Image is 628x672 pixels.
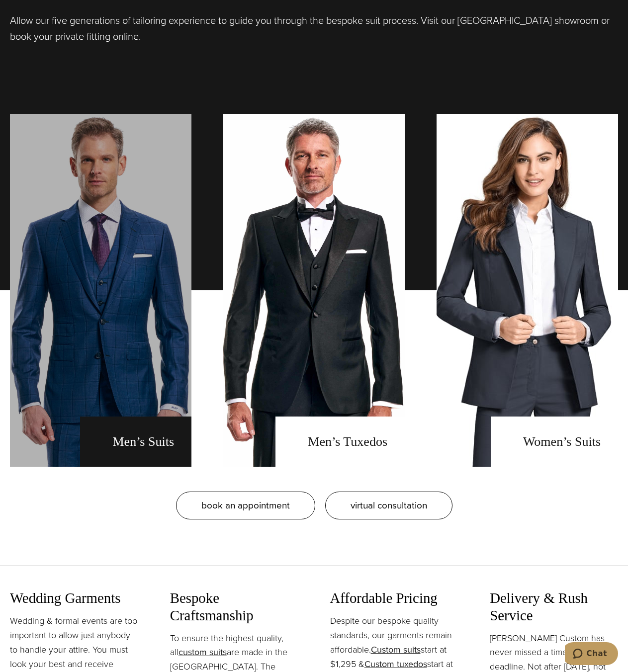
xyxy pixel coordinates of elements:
[351,498,427,512] span: virtual consultation
[170,589,298,624] h3: Bespoke Craftsmanship
[201,498,290,512] span: book an appointment
[325,492,452,519] a: virtual consultation
[371,643,421,656] a: Custom suits
[176,492,315,519] a: book an appointment
[10,12,618,44] p: Allow our five generations of tailoring experience to guide you through the bespoke suit process....
[223,114,405,467] a: men's tuxedos
[437,114,618,467] a: Women's Suits
[490,589,618,624] h3: Delivery & Rush Service
[565,642,618,667] iframe: Opens a widget where you can chat to one of our agents
[10,114,191,467] a: men's suits
[179,646,227,659] a: custom suits
[330,589,458,607] h3: Affordable Pricing
[10,589,138,607] h3: Wedding Garments
[364,658,427,671] a: Custom tuxedos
